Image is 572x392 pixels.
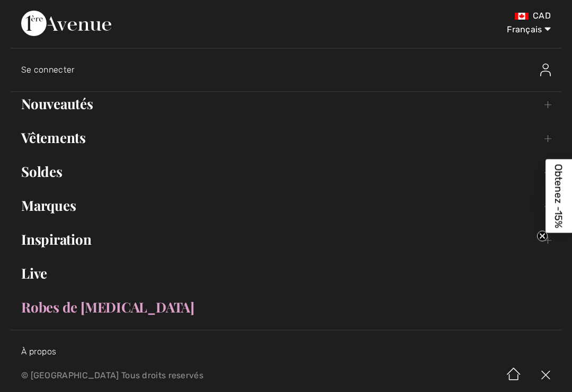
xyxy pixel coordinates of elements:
[530,359,561,392] img: X
[546,159,572,233] div: Obtenez -15%Close teaser
[336,11,551,21] div: CAD
[21,372,336,379] p: © [GEOGRAPHIC_DATA] Tous droits reservés
[11,126,561,149] a: Vêtements
[24,7,46,17] span: Aide
[11,160,561,183] a: Soldes
[21,53,561,87] a: Se connecterSe connecter
[11,92,561,115] a: Nouveautés
[11,194,561,217] a: Marques
[553,164,565,228] span: Obtenez -15%
[540,64,551,76] img: Se connecter
[11,228,561,251] a: Inspiration
[21,11,111,36] img: 1ère Avenue
[21,65,75,75] span: Se connecter
[498,359,530,392] img: Accueil
[11,262,561,285] a: Live
[11,296,561,319] a: Robes de [MEDICAL_DATA]
[21,346,56,357] a: À propos
[537,231,548,242] button: Close teaser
